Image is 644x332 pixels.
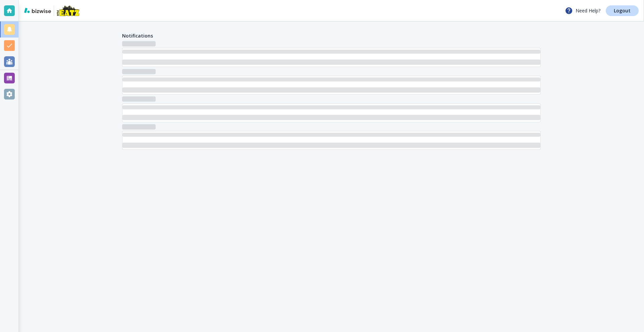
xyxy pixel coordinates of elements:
img: PGH EATZ [57,5,79,16]
h4: Notifications [122,32,153,39]
img: bizwise [24,8,51,13]
p: Need Help? [565,7,600,15]
p: Logout [614,8,631,13]
a: Logout [606,5,639,16]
